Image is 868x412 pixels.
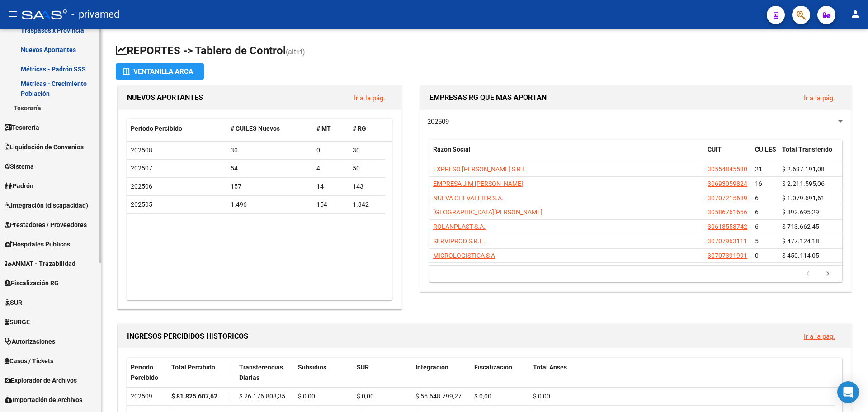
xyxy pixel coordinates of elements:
[704,140,751,170] datatable-header-cell: CUIT
[230,364,232,371] span: |
[708,223,747,230] span: 30613553742
[5,161,34,171] span: Sistema
[127,358,168,388] datatable-header-cell: Período Percibido
[471,358,529,388] datatable-header-cell: Fiscalización
[71,5,119,24] span: - privamed
[227,119,313,138] datatable-header-cell: # CUILES Nuevos
[131,183,152,190] span: 202506
[433,208,542,216] span: [GEOGRAPHIC_DATA][PERSON_NAME]
[755,208,759,216] span: 6
[412,358,471,388] datatable-header-cell: Integración
[433,252,495,259] span: MICROLOGISTICA S A
[429,140,704,170] datatable-header-cell: Razón Social
[239,364,283,381] span: Transferencias Diarias
[116,43,854,59] h1: REPORTES -> Tablero de Control
[298,364,326,371] span: Subsidios
[127,119,227,138] datatable-header-cell: Período Percibido
[131,147,152,154] span: 202508
[226,358,236,388] datatable-header-cell: |
[171,393,217,400] strong: $ 81.825.607,62
[804,332,835,341] a: Ir a la pág.
[347,90,392,106] button: Ir a la pág.
[708,180,747,187] span: 30693059824
[782,146,832,153] span: Total Transferido
[230,393,231,400] span: |
[797,90,842,106] button: Ir a la pág.
[797,328,842,345] button: Ir a la pág.
[799,269,816,279] a: go to previous page
[349,119,385,138] datatable-header-cell: # RG
[5,239,70,249] span: Hospitales Públicos
[433,146,471,153] span: Razón Social
[837,381,859,403] div: Open Intercom Messenger
[353,358,412,388] datatable-header-cell: SUR
[313,119,349,138] datatable-header-cell: # MT
[433,237,485,245] span: SERVIPROD S.R.L.
[433,194,504,202] span: NUEVA CHEVALLIER S.A.
[782,223,819,230] span: $ 713.662,45
[755,166,762,173] span: 21
[433,223,486,230] span: ROLANPLAST S.A.
[353,199,382,210] div: 1.342
[316,145,345,156] div: 0
[127,93,203,102] span: NUEVOS APORTANTES
[316,181,345,192] div: 14
[778,140,842,170] datatable-header-cell: Total Transferido
[171,364,215,371] span: Total Percibido
[123,63,197,80] div: Ventanilla ARCA
[5,395,82,405] span: Importación de Archivos
[231,125,280,132] span: # CUILES Nuevos
[5,142,84,152] span: Liquidación de Convenios
[7,9,18,19] mat-icon: menu
[353,125,366,132] span: # RG
[127,332,248,341] span: INGRESOS PERCIBIDOS HISTORICOS
[5,259,75,269] span: ANMAT - Trazabilidad
[131,165,152,172] span: 202507
[850,9,861,19] mat-icon: person
[5,220,87,230] span: Prestadores / Proveedores
[231,199,310,210] div: 1.496
[5,298,22,308] span: SUR
[353,163,382,174] div: 50
[231,163,310,174] div: 54
[294,358,353,388] datatable-header-cell: Subsidios
[298,393,315,400] span: $ 0,00
[782,208,819,216] span: $ 892.695,29
[755,223,759,230] span: 6
[415,364,448,371] span: Integración
[529,358,835,388] datatable-header-cell: Total Anses
[708,252,747,259] span: 30707391991
[236,358,294,388] datatable-header-cell: Transferencias Diarias
[5,278,59,288] span: Fiscalización RG
[708,166,747,173] span: 30554845580
[231,145,310,156] div: 30
[782,252,819,259] span: $ 450.114,05
[357,393,374,400] span: $ 0,00
[286,47,305,56] span: (alt+t)
[415,393,462,400] span: $ 55.648.799,27
[755,194,759,202] span: 6
[5,123,39,133] span: Tesorería
[804,94,835,102] a: Ir a la pág.
[474,364,512,371] span: Fiscalización
[316,125,331,132] span: # MT
[131,125,182,132] span: Período Percibido
[131,364,158,381] span: Período Percibido
[354,94,385,102] a: Ir a la pág.
[316,199,345,210] div: 154
[755,180,762,187] span: 16
[533,364,567,371] span: Total Anses
[474,393,491,400] span: $ 0,00
[751,140,778,170] datatable-header-cell: CUILES
[708,146,722,153] span: CUIT
[533,393,550,400] span: $ 0,00
[429,93,547,102] span: EMPRESAS RG QUE MAS APORTAN
[5,336,55,346] span: Autorizaciones
[782,194,825,202] span: $ 1.079.691,61
[782,237,819,245] span: $ 477.124,18
[5,356,53,366] span: Casos / Tickets
[131,201,152,208] span: 202505
[5,181,33,191] span: Padrón
[239,393,285,400] span: $ 26.176.808,35
[5,317,30,327] span: SURGE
